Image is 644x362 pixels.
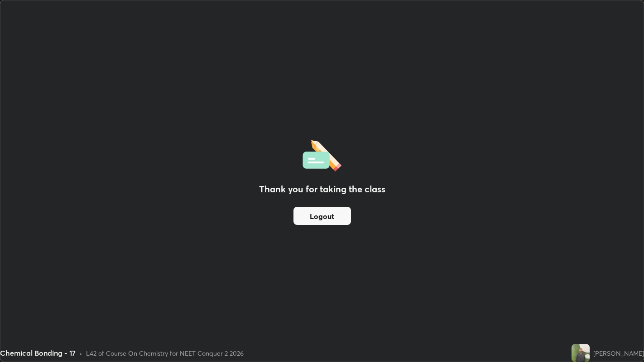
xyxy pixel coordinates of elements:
button: Logout [293,207,351,225]
div: L42 of Course On Chemistry for NEET Conquer 2 2026 [86,348,244,358]
h2: Thank you for taking the class [259,182,385,196]
img: ac796851681f4a6fa234867955662471.jpg [572,344,590,362]
div: [PERSON_NAME] [593,348,644,358]
div: • [79,348,82,358]
img: offlineFeedback.1438e8b3.svg [303,137,341,171]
